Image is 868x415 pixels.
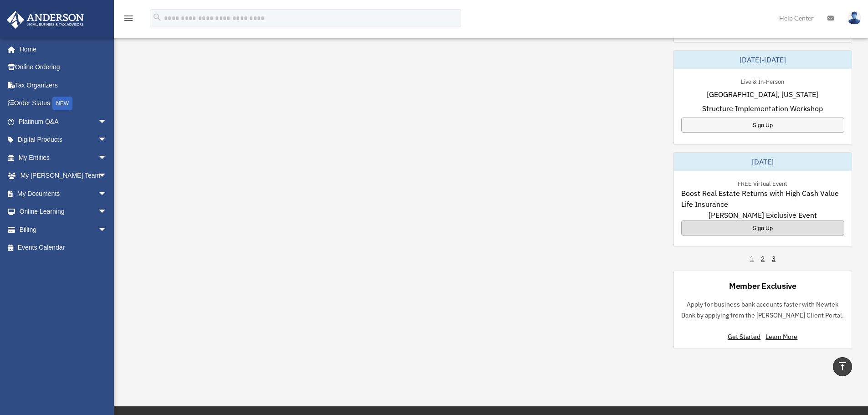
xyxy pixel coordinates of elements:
span: arrow_drop_down [98,220,116,239]
div: Live & In-Person [734,76,791,86]
a: Learn More [765,333,797,341]
a: Events Calendar [6,239,121,257]
a: menu [123,16,134,24]
div: Member Exclusive [729,280,796,292]
span: arrow_drop_down [98,131,116,149]
span: arrow_drop_down [98,149,116,167]
a: My Documentsarrow_drop_down [6,184,121,203]
a: Sign Up [681,220,844,236]
img: User Pic [847,11,861,25]
span: Structure Implementation Workshop [702,103,823,114]
span: [PERSON_NAME] Exclusive Event [709,210,817,220]
a: Get Started [728,333,764,341]
a: Tax Organizers [6,76,121,94]
div: FREE Virtual Event [730,178,795,188]
span: arrow_drop_down [98,113,116,131]
i: menu [123,13,134,24]
i: search [152,12,162,22]
a: vertical_align_top [833,357,852,376]
span: Boost Real Estate Returns with High Cash Value Life Insurance [681,188,844,210]
span: [GEOGRAPHIC_DATA], [US_STATE] [707,89,818,100]
a: Online Learningarrow_drop_down [6,203,121,221]
a: Online Ordering [6,58,121,77]
a: Sign Up [681,118,844,133]
div: [DATE] [674,153,852,171]
span: arrow_drop_down [98,167,116,185]
i: vertical_align_top [837,361,848,372]
a: Home [6,40,116,58]
a: Billingarrow_drop_down [6,220,121,239]
a: Order StatusNEW [6,94,121,113]
a: My Entitiesarrow_drop_down [6,149,121,167]
a: Digital Productsarrow_drop_down [6,131,121,149]
p: Apply for business bank accounts faster with Newtek Bank by applying from the [PERSON_NAME] Clien... [681,299,844,321]
div: NEW [52,97,72,110]
a: My [PERSON_NAME] Teamarrow_drop_down [6,167,121,185]
span: arrow_drop_down [98,184,116,203]
img: Anderson Advisors Platinum Portal [4,11,87,29]
a: 2 [761,254,765,263]
a: Platinum Q&Aarrow_drop_down [6,113,121,131]
span: arrow_drop_down [98,203,116,221]
a: 3 [772,254,776,263]
div: [DATE]-[DATE] [674,51,852,69]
